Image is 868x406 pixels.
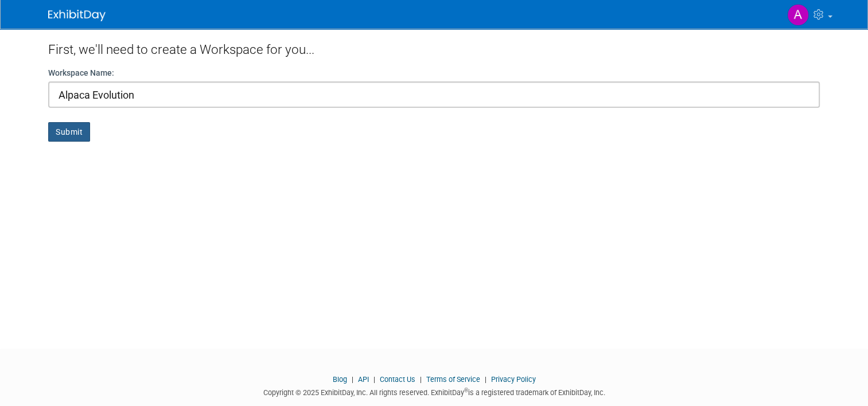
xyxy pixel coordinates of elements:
[48,67,114,79] label: Workspace Name:
[482,375,489,384] span: |
[48,81,820,108] input: Name of your organization
[48,122,90,142] button: Submit
[426,375,480,384] a: Terms of Service
[464,387,468,393] sup: ®
[417,375,425,384] span: |
[371,375,378,384] span: |
[48,10,106,21] img: ExhibitDay
[349,375,356,384] span: |
[333,375,347,384] a: Blog
[380,375,415,384] a: Contact Us
[48,29,820,67] div: First, we'll need to create a Workspace for you...
[358,375,369,384] a: API
[787,4,809,26] img: Alexandra Verhoef
[491,375,536,384] a: Privacy Policy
